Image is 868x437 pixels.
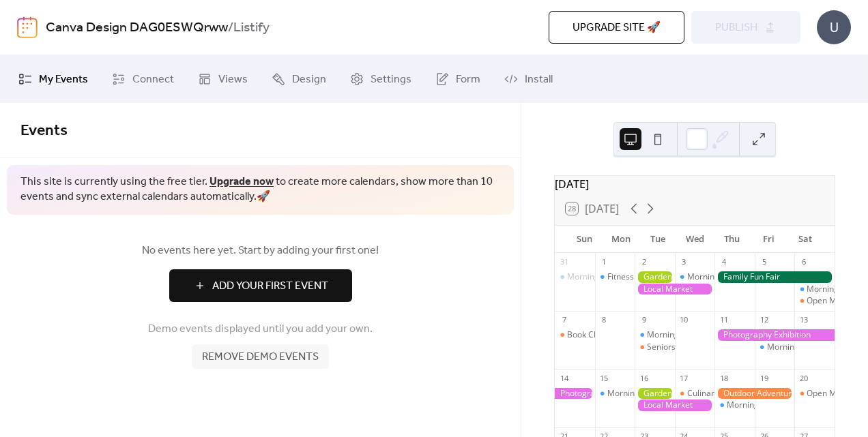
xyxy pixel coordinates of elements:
[759,373,769,383] div: 19
[599,373,609,383] div: 15
[595,271,635,283] div: Fitness Bootcamp
[687,271,760,283] div: Morning Yoga Bliss
[559,315,569,325] div: 7
[714,329,835,341] div: Photography Exhibition
[679,315,689,325] div: 10
[599,257,609,267] div: 1
[635,284,714,295] div: Local Market
[798,315,809,325] div: 13
[218,72,248,88] span: Views
[549,11,684,44] button: Upgrade site 🚀
[676,226,713,253] div: Wed
[675,388,715,400] div: Culinary Cooking Class
[340,61,422,97] a: Settings
[456,72,480,88] span: Form
[46,15,228,41] a: Canva Design DAG0ESWQrww
[635,342,675,353] div: Seniors' Social Tea
[647,342,719,353] div: Seniors' Social Tea
[39,72,88,88] span: My Events
[567,329,646,341] div: Book Club Gathering
[17,16,38,38] img: logo
[675,271,715,283] div: Morning Yoga Bliss
[20,175,500,205] span: This site is currently using the free tier. to create more calendars, show more than 10 events an...
[595,388,635,400] div: Morning Yoga Bliss
[714,271,835,283] div: Family Fun Fair
[169,269,352,302] button: Add Your First Event
[679,373,689,383] div: 17
[555,176,835,192] div: [DATE]
[425,61,491,97] a: Form
[794,295,835,307] div: Open Mic Night
[635,388,675,400] div: Gardening Workshop
[714,388,794,400] div: Outdoor Adventure Day
[132,72,174,88] span: Connect
[525,72,553,88] span: Install
[639,226,676,253] div: Tue
[817,10,851,44] div: U
[599,315,609,325] div: 8
[679,257,689,267] div: 3
[607,271,675,283] div: Fitness Bootcamp
[20,269,500,302] a: Add Your First Event
[719,315,729,325] div: 11
[371,72,411,88] span: Settings
[807,388,865,400] div: Open Mic Night
[573,20,661,36] span: Upgrade site 🚀
[719,373,729,383] div: 18
[727,400,800,411] div: Morning Yoga Bliss
[202,349,319,365] span: Remove demo events
[635,271,675,283] div: Gardening Workshop
[647,329,720,341] div: Morning Yoga Bliss
[233,15,270,41] b: Listify
[767,342,840,353] div: Morning Yoga Bliss
[639,315,649,325] div: 9
[20,243,500,259] span: No events here yet. Start by adding your first one!
[714,400,755,411] div: Morning Yoga Bliss
[148,321,373,337] span: Demo events displayed until you add your own.
[635,329,675,341] div: Morning Yoga Bliss
[228,15,233,41] b: /
[794,284,835,295] div: Morning Yoga Bliss
[188,61,258,97] a: Views
[20,116,68,146] span: Events
[555,388,595,400] div: Photography Exhibition
[555,329,595,341] div: Book Club Gathering
[807,295,865,307] div: Open Mic Night
[687,388,774,400] div: Culinary Cooking Class
[102,61,184,97] a: Connect
[567,271,640,283] div: Morning Yoga Bliss
[719,257,729,267] div: 4
[798,373,809,383] div: 20
[639,257,649,267] div: 2
[559,257,569,267] div: 31
[566,226,603,253] div: Sun
[607,388,680,400] div: Morning Yoga Bliss
[494,61,563,97] a: Install
[794,388,835,400] div: Open Mic Night
[559,373,569,383] div: 14
[759,257,769,267] div: 5
[759,315,769,325] div: 12
[192,344,329,369] button: Remove demo events
[713,226,750,253] div: Thu
[261,61,336,97] a: Design
[798,257,809,267] div: 6
[209,171,274,192] a: Upgrade now
[755,342,795,353] div: Morning Yoga Bliss
[603,226,639,253] div: Mon
[555,271,595,283] div: Morning Yoga Bliss
[212,278,328,295] span: Add Your First Event
[639,373,649,383] div: 16
[292,72,326,88] span: Design
[8,61,98,97] a: My Events
[635,400,714,411] div: Local Market
[787,226,824,253] div: Sat
[750,226,787,253] div: Fri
